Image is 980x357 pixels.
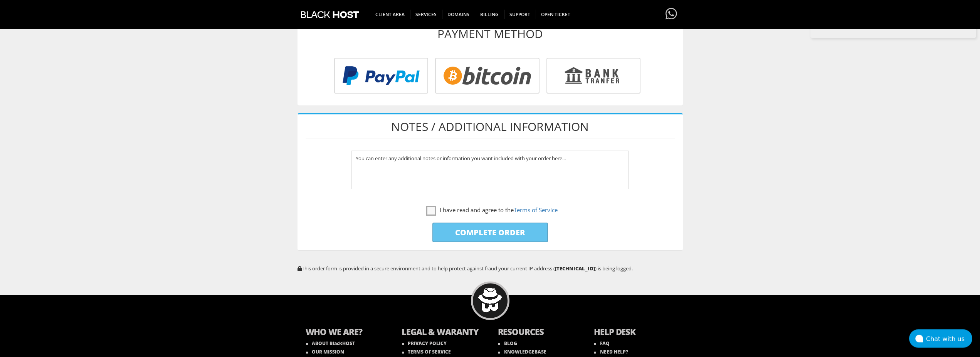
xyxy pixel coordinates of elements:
b: HELP DESK [594,326,675,339]
img: BlackHOST mascont, Blacky. [478,288,502,312]
a: PRIVACY POLICY [402,340,447,347]
img: Bank%20Transfer.png [546,58,640,94]
a: NEED HELP? [594,349,628,355]
a: BLOG [498,340,517,347]
span: Domains [442,10,475,19]
a: Terms of Service [514,206,558,214]
span: Support [504,10,536,19]
span: CLIENT AREA [370,10,410,19]
input: Complete Order [432,223,548,242]
a: ABOUT BlackHOST [306,340,355,347]
h1: Notes / Additional Information [306,114,675,139]
p: This order form is provided in a secure environment and to help protect against fraud your curren... [298,265,683,272]
a: TERMS OF SERVICE [402,349,451,355]
img: Bitcoin.png [435,58,540,94]
h1: Payment Method [298,22,682,46]
b: RESOURCES [498,326,579,339]
button: Chat with us [909,329,972,348]
b: LEGAL & WARANTY [402,326,482,339]
span: SERVICES [410,10,442,19]
a: KNOWLEDGEBASE [498,349,546,355]
textarea: You can enter any additional notes or information you want included with your order here... [351,151,629,189]
span: Open Ticket [536,10,576,19]
strong: [TECHNICAL_ID] [555,265,595,272]
span: Billing [475,10,504,19]
a: OUR MISSION [306,349,344,355]
a: FAQ [594,340,610,347]
label: I have read and agree to the [426,205,558,215]
img: PayPal.png [334,58,428,94]
div: Chat with us [926,335,972,342]
b: WHO WE ARE? [306,326,387,339]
